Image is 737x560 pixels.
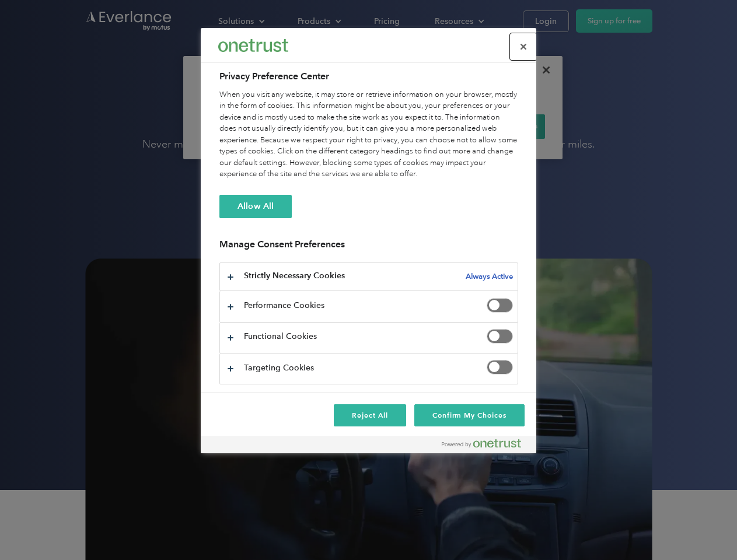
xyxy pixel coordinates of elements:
a: Powered by OneTrust Opens in a new Tab [442,439,530,453]
img: Powered by OneTrust Opens in a new Tab [442,439,521,448]
h3: Manage Consent Preferences [219,239,518,257]
img: Everlance [218,39,288,51]
button: Close [511,34,536,60]
div: Preference center [201,28,536,453]
div: When you visit any website, it may store or retrieve information on your browser, mostly in the f... [219,89,518,180]
button: Allow All [219,195,292,218]
button: Reject All [334,404,406,426]
button: Confirm My Choices [414,404,525,426]
div: Everlance [218,34,288,57]
h2: Privacy Preference Center [219,69,518,83]
div: Privacy Preference Center [201,28,536,453]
